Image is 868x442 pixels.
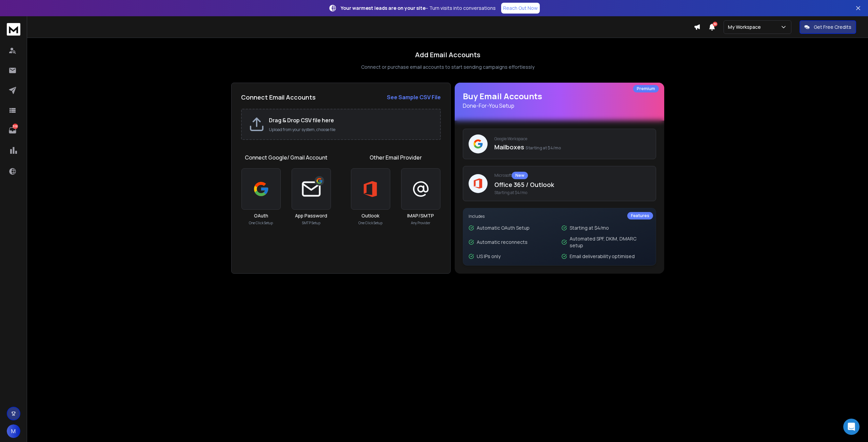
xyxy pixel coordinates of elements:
p: – Turn visits into conversations [341,5,496,12]
p: Microsoft [494,172,650,179]
button: M [7,424,20,438]
p: Includes [469,214,650,219]
img: logo [7,23,20,36]
p: US IPs only [477,253,500,260]
div: Open Intercom Messenger [843,419,860,435]
p: Connect or purchase email accounts to start sending campaigns effortlessly [361,64,534,70]
div: New [512,172,528,179]
h3: Outlook [361,212,379,219]
p: Done-For-You Setup [463,102,656,110]
h1: Add Email Accounts [415,50,480,60]
p: SMTP Setup [302,220,320,226]
p: One Click Setup [249,220,273,226]
h2: Drag & Drop CSV file here [269,116,433,124]
p: Starting at $4/mo [570,225,609,231]
a: See Sample CSV File [387,93,441,101]
p: Reach Out Now [503,5,538,12]
p: 3130 [13,124,18,129]
a: Reach Out Now [501,3,540,14]
p: Any Provider [411,220,430,226]
p: Automatic reconnects [477,239,528,246]
p: One Click Setup [358,220,382,226]
p: My Workspace [728,24,764,30]
p: Email deliverability optimised [570,253,635,260]
p: Mailboxes [494,142,650,152]
p: Automated SPF, DKIM, DMARC setup [570,235,650,249]
div: Features [627,212,653,219]
h1: Connect Google/ Gmail Account [245,153,328,162]
p: Get Free Credits [814,24,851,30]
span: 50 [713,22,717,26]
p: Google Workspace [494,136,650,142]
span: Starting at $4/mo [494,190,650,195]
h3: App Password [295,212,327,219]
span: Starting at $4/mo [526,145,561,151]
div: Premium [633,85,659,92]
h2: Connect Email Accounts [241,92,316,102]
h1: Buy Email Accounts [463,91,656,110]
strong: Your warmest leads are on your site [341,5,426,11]
p: Office 365 / Outlook [494,180,650,189]
h3: OAuth [254,212,268,219]
h1: Other Email Provider [370,153,422,162]
p: Automatic OAuth Setup [477,225,530,231]
h3: IMAP/SMTP [407,212,434,219]
button: Get Free Credits [800,20,856,34]
a: 3130 [6,124,19,137]
p: Upload from your system, choose file [269,127,433,132]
